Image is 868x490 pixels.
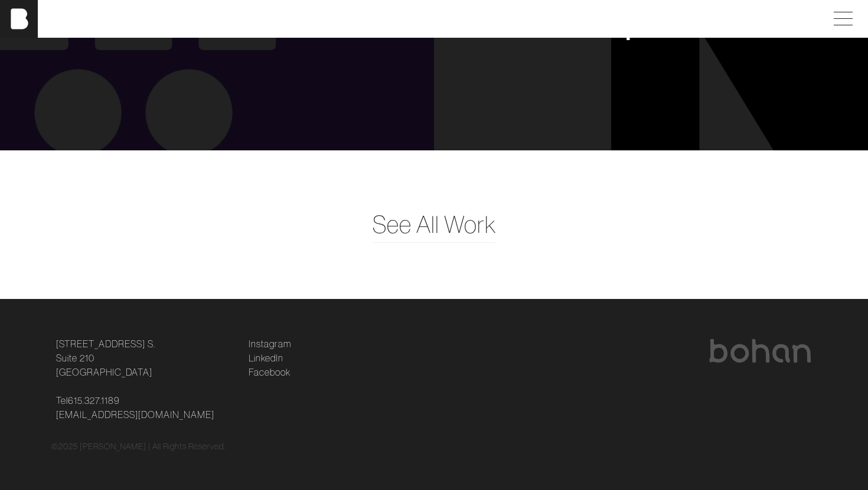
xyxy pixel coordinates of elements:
[708,339,812,363] img: bohan logo
[68,393,120,407] a: 615.327.1189
[56,393,234,422] p: Tel
[249,365,291,379] a: Facebook
[51,440,817,453] div: © 2025
[56,337,155,379] a: [STREET_ADDRESS] S.Suite 210[GEOGRAPHIC_DATA]
[80,440,226,453] p: [PERSON_NAME] | All Rights Reserved.
[249,351,283,365] a: LinkedIn
[249,337,291,351] a: Instagram
[373,207,496,242] a: See All Work
[56,407,214,422] a: [EMAIL_ADDRESS][DOMAIN_NAME]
